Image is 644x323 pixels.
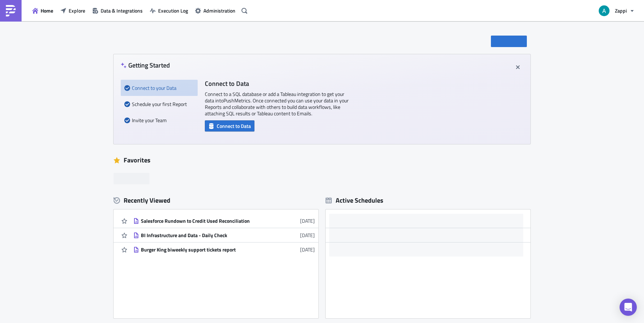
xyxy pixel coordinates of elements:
[594,3,639,19] button: Zappi
[124,96,194,112] div: Schedule your first Report
[124,112,194,128] div: Invite your Team
[121,61,170,69] h4: Getting Started
[217,122,251,130] span: Connect to Data
[205,91,349,117] p: Connect to a SQL database or add a Tableau integration to get your data into PushMetrics . Once c...
[615,7,627,14] span: Zappi
[192,5,239,16] button: Administration
[146,5,192,16] button: Execution Log
[41,7,53,14] span: Home
[205,120,254,131] button: Connect to Data
[114,155,530,166] div: Favorites
[598,5,610,17] img: Avatar
[124,80,194,96] div: Connect to your Data
[133,214,315,228] a: Salesforce Rundown to Credit Used Reconciliation[DATE]
[203,7,235,14] span: Administration
[300,231,315,239] time: 2025-09-09T08:17:49Z
[326,196,383,204] div: Active Schedules
[205,80,349,87] h4: Connect to Data
[300,217,315,225] time: 2025-09-22T11:43:43Z
[133,228,315,242] a: BI Infrastructure and Data - Daily Check[DATE]
[158,7,188,14] span: Execution Log
[5,5,17,17] img: PushMetrics
[133,243,315,257] a: Burger King biweekly support tickets report[DATE]
[114,195,318,206] div: Recently Viewed
[57,5,89,16] button: Explore
[101,7,143,14] span: Data & Integrations
[620,299,637,316] div: Open Intercom Messenger
[29,5,57,16] button: Home
[141,232,267,239] div: BI Infrastructure and Data - Daily Check
[205,121,254,129] a: Connect to Data
[141,218,267,224] div: Salesforce Rundown to Credit Used Reconciliation
[69,7,85,14] span: Explore
[300,246,315,253] time: 2025-07-15T13:17:48Z
[141,246,267,253] div: Burger King biweekly support tickets report
[89,5,146,16] button: Data & Integrations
